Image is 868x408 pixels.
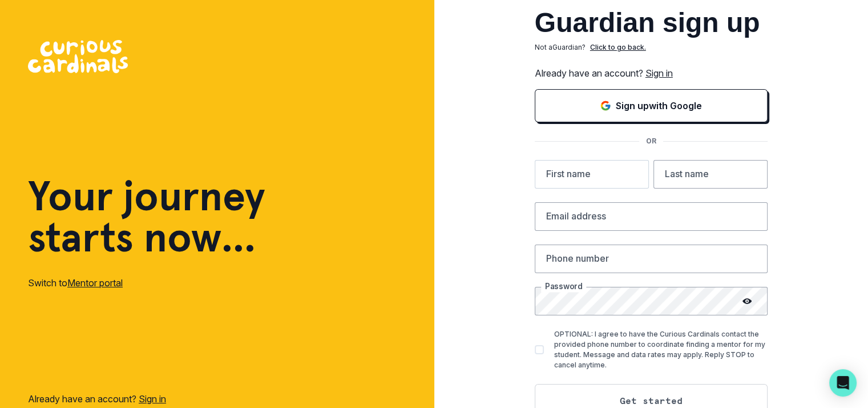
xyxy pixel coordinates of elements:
[639,136,663,146] p: OR
[590,42,646,53] p: Click to go back.
[535,89,768,122] button: Sign in with Google (GSuite)
[28,277,67,289] span: Switch to
[28,40,128,73] img: Curious Cardinals Logo
[28,175,265,258] h1: Your journey starts now...
[67,277,123,289] a: Mentor portal
[616,99,702,113] p: Sign up with Google
[535,9,768,37] h2: Guardian sign up
[535,66,768,80] p: Already have an account?
[139,393,166,405] a: Sign in
[535,42,586,53] p: Not a Guardian ?
[28,392,166,406] p: Already have an account?
[645,67,673,79] a: Sign in
[554,329,768,370] p: OPTIONAL: I agree to have the Curious Cardinals contact the provided phone number to coordinate f...
[829,369,857,397] div: Open Intercom Messenger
